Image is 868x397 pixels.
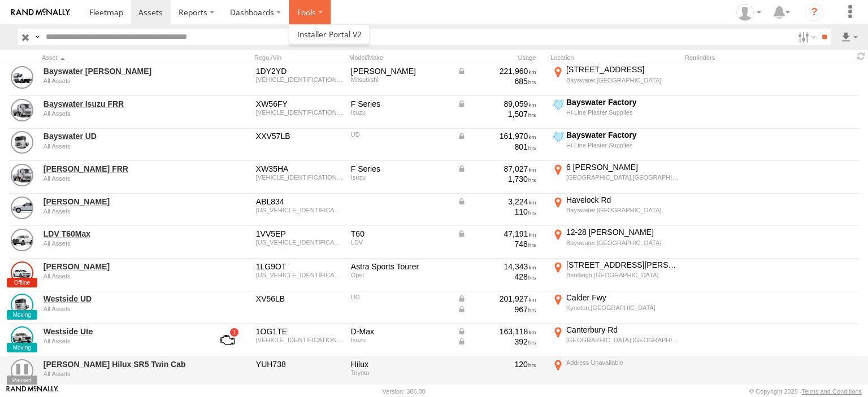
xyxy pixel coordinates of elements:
div: Rego./Vin [254,54,345,62]
div: Isuzu [351,174,449,181]
div: Data from Vehicle CANbus [457,229,536,239]
label: Click to View Current Location [550,293,680,323]
div: Isuzu [351,109,449,116]
div: undefined [44,110,198,117]
div: undefined [44,240,198,247]
label: Click to View Current Location [550,64,680,95]
div: 685 [457,76,536,86]
a: View Asset Details [11,326,33,349]
div: WBAWY320X00H07320 [256,207,343,213]
div: undefined [44,306,198,312]
div: Data from Vehicle CANbus [457,197,536,207]
label: Click to View Current Location [550,357,680,388]
div: Shaun Desmond [732,4,765,21]
a: LDV T60Max [44,229,198,239]
a: Visit our Website [6,386,58,397]
div: JLFFEA21E0KJ20040 [256,76,343,83]
div: Mitsubishi [351,76,449,83]
div: Hi-Line Plaster Supplies [566,108,679,116]
a: View Asset Details [11,294,33,316]
a: Bayswater UD [44,131,198,141]
a: View Asset Details [11,359,33,382]
a: View Asset with Fault/s [206,326,248,354]
div: XW35HA [256,164,343,174]
div: D-Max [351,326,449,337]
div: Opel [351,272,449,278]
div: Bayswater,[GEOGRAPHIC_DATA] [566,76,679,84]
div: LSFAM11C2NA078863 [256,239,343,246]
div: Kyneton,[GEOGRAPHIC_DATA] [566,304,679,312]
div: 1VV5EP [256,229,343,239]
label: Click to View Current Location [550,97,680,128]
a: View Asset Details [11,99,33,121]
div: undefined [44,273,198,280]
div: 1,730 [457,174,536,184]
div: T60 [351,229,449,239]
div: Click to Sort [42,54,200,62]
div: 748 [457,239,536,249]
div: Bayswater,[GEOGRAPHIC_DATA] [566,206,679,214]
div: Hi-Line Plaster Supplies [566,141,679,149]
div: F Series [351,99,449,109]
div: Data from Vehicle CANbus [457,294,536,304]
div: Hilux [351,359,449,369]
div: undefined [44,143,198,150]
div: Bayswater Factory [566,97,679,107]
a: [PERSON_NAME] Hilux SR5 Twin Cab [44,359,198,369]
div: JALFRR34PN7000376 [256,174,343,181]
div: undefined [44,208,198,215]
label: Click to View Current Location [550,130,680,160]
label: Search Query [33,29,42,45]
div: Bentleigh,[GEOGRAPHIC_DATA] [566,271,679,279]
div: Canterbury Rd [566,325,679,335]
label: Click to View Current Location [550,227,680,258]
label: Export results as... [840,29,859,45]
div: 1OG1TE [256,326,343,337]
div: undefined [44,175,198,182]
div: Version: 306.00 [383,388,426,395]
div: © Copyright 2025 - [749,388,862,395]
div: 14,343 [457,261,536,272]
a: [PERSON_NAME] [44,261,198,272]
label: Search Filter Options [793,29,818,45]
div: Bayswater Factory [566,130,679,140]
label: Click to View Current Location [550,325,680,355]
div: Bayswater,[GEOGRAPHIC_DATA] [566,239,679,247]
div: Toyota [351,369,449,376]
div: UD [351,131,449,138]
a: View Asset Details [11,66,33,89]
a: Terms and Conditions [802,388,862,395]
div: JALFRR34PN7000413 [256,109,343,116]
div: Havelock Rd [566,195,679,205]
a: [PERSON_NAME] [44,197,198,207]
div: [GEOGRAPHIC_DATA],[GEOGRAPHIC_DATA] [566,336,679,344]
a: View Asset Details [11,131,33,154]
a: View Asset Details [11,229,33,251]
div: Data from Vehicle CANbus [457,99,536,109]
div: Canter [351,66,449,76]
label: Click to View Current Location [550,195,680,225]
div: 1DY2YD [256,66,343,76]
div: undefined [44,77,198,84]
div: 120 [457,359,536,369]
div: MPATFR85JJT004828 [256,337,343,343]
span: Refresh [854,51,868,62]
div: Model/Make [349,54,451,62]
div: UD [351,294,449,300]
label: Click to View Current Location [550,162,680,193]
div: XXV57LB [256,131,343,141]
div: Data from Vehicle CANbus [457,131,536,141]
div: Data from Vehicle CANbus [457,326,536,337]
div: [STREET_ADDRESS][PERSON_NAME] [566,260,679,270]
img: rand-logo.svg [11,8,70,16]
div: YUH738 [256,359,343,369]
div: 12-28 [PERSON_NAME] [566,227,679,237]
div: 1,507 [457,109,536,119]
div: 1LG9OT [256,261,343,272]
div: XV56LB [256,294,343,304]
div: XW56FY [256,99,343,109]
div: Data from Vehicle CANbus [457,164,536,174]
a: [PERSON_NAME] FRR [44,164,198,174]
i: ? [805,3,823,21]
div: undefined [44,370,198,377]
